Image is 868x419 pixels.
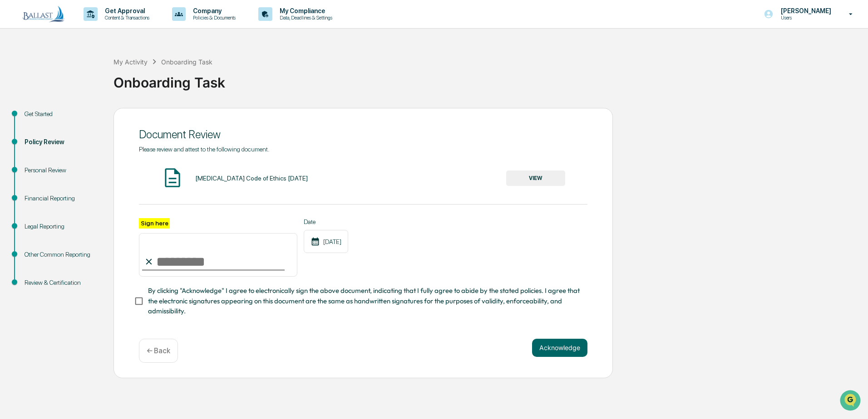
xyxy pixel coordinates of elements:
[139,128,587,141] div: Document Review
[139,218,170,229] label: Sign here
[18,132,57,141] span: Data Lookup
[22,5,65,23] img: logo
[5,128,61,144] a: 🔎Data Lookup
[186,7,240,15] p: Company
[774,15,836,21] p: Users
[98,7,154,15] p: Get Approval
[25,250,99,259] div: Other Common Reporting
[774,7,836,15] p: [PERSON_NAME]
[5,111,62,127] a: 🖐️Preclearance
[31,69,149,78] div: Start new chat
[25,222,99,231] div: Legal Reporting
[18,114,59,123] span: Preclearance
[31,78,115,86] div: We're available if you need us!
[25,137,99,147] div: Policy Review
[9,69,25,86] img: 1746055101610-c473b297-6a78-478c-a979-82029cc54cd1
[75,114,113,123] span: Attestations
[64,153,110,161] a: Powered byPylon
[139,146,269,153] span: Please review and attest to the following document.
[272,7,337,15] p: My Compliance
[506,171,565,186] button: VIEW
[9,19,165,34] p: How can we help?
[195,175,308,182] div: [MEDICAL_DATA] Code of Ethics [DATE]
[186,15,240,21] p: Policies & Documents
[272,15,337,21] p: Data, Deadlines & Settings
[9,115,16,122] div: 🖐️
[147,346,170,355] p: ← Back
[113,58,148,66] div: My Activity
[98,15,154,21] p: Content & Transactions
[25,194,99,203] div: Financial Reporting
[532,339,587,357] button: Acknowledge
[9,132,16,140] div: 🔎
[25,109,99,119] div: Get Started
[154,72,165,83] button: Start new chat
[25,166,99,175] div: Personal Review
[113,67,863,91] div: Onboarding Task
[304,230,348,253] div: [DATE]
[148,286,580,316] span: By clicking "Acknowledge" I agree to electronically sign the above document, indicating that I fu...
[839,389,863,414] iframe: Open customer support
[161,58,212,66] div: Onboarding Task
[90,154,110,161] span: Pylon
[25,278,99,287] div: Review & Certification
[62,111,116,127] a: 🗄️Attestations
[66,115,73,122] div: 🗄️
[161,166,184,189] img: Document Icon
[304,218,348,225] label: Date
